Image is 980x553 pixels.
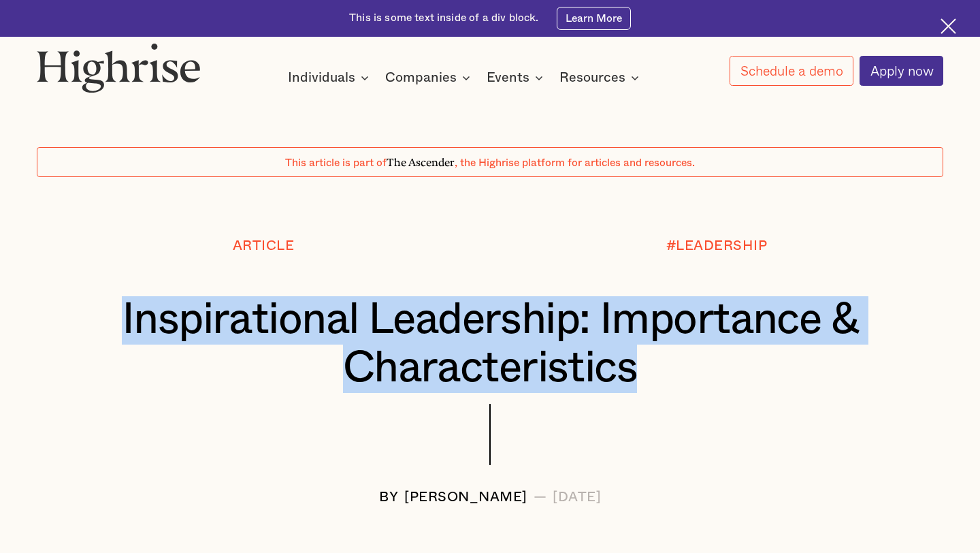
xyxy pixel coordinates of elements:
[349,11,538,25] div: This is some text inside of a div block.
[385,69,474,86] div: Companies
[487,69,529,86] div: Events
[487,69,547,86] div: Events
[455,157,695,168] span: , the Highrise platform for articles and resources.
[404,490,527,505] div: [PERSON_NAME]
[559,69,625,86] div: Resources
[288,69,373,86] div: Individuals
[730,56,853,86] a: Schedule a demo
[74,296,905,392] h1: Inspirational Leadership: Importance & Characteristics
[285,157,387,168] span: This article is part of
[37,43,201,93] img: Highrise logo
[666,238,768,253] div: #LEADERSHIP
[553,490,601,505] div: [DATE]
[534,490,547,505] div: —
[559,69,643,86] div: Resources
[233,238,295,253] div: Article
[379,490,398,505] div: BY
[860,56,943,86] a: Apply now
[941,18,956,34] img: Cross icon
[288,69,355,86] div: Individuals
[385,69,457,86] div: Companies
[557,7,630,31] a: Learn More
[387,154,455,167] span: The Ascender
